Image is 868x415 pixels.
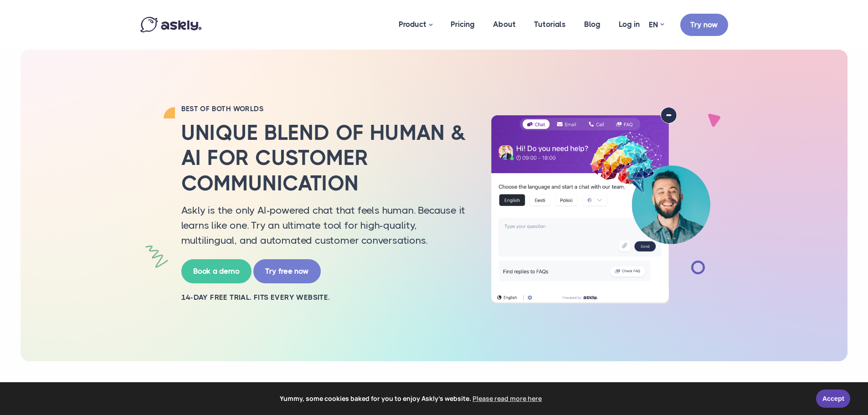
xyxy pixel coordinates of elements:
[181,104,468,113] h2: BEST OF BOTH WORLDS
[442,2,484,46] a: Pricing
[816,389,850,408] a: Accept
[610,2,649,46] a: Log in
[484,2,525,46] a: About
[482,107,719,304] img: AI multilingual chat
[181,292,468,302] h2: 14-day free trial. Fits every website.
[680,14,728,36] a: Try now
[471,392,543,405] a: learn more about cookies
[181,203,468,248] p: Askly is the only AI-powered chat that feels human. Because it learns like one. Try an ultimate t...
[140,17,201,32] img: Askly
[649,18,664,31] a: EN
[390,2,442,47] a: Product
[181,120,468,196] h2: Unique blend of human & AI for customer communication
[525,2,575,46] a: Tutorials
[575,2,610,46] a: Blog
[253,259,321,283] a: Try free now
[13,392,810,405] span: Yummy, some cookies baked for you to enjoy Askly's website.
[181,259,252,283] a: Book a demo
